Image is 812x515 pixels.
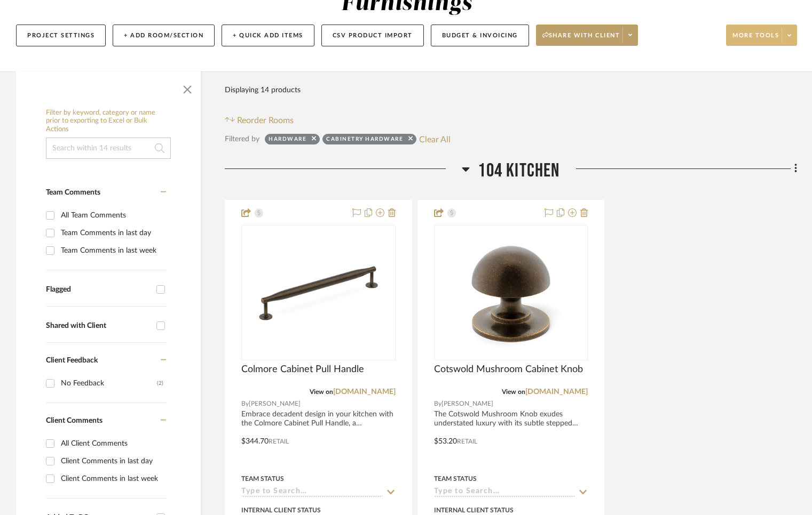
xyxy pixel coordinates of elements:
div: 0 [242,226,395,360]
div: Team Comments in last week [61,242,163,259]
div: Internal Client Status [434,505,514,515]
span: Colmore Cabinet Pull Handle [241,364,364,375]
span: Share with client [542,31,620,47]
span: Reorder Rooms [237,114,294,127]
button: Close [177,77,198,98]
span: Team Comments [46,189,100,196]
span: By [241,399,249,409]
span: [PERSON_NAME] [442,399,493,409]
button: Share with client [536,25,638,46]
input: Type to Search… [241,487,383,497]
button: Budget & Invoicing [431,25,529,46]
span: More tools [732,31,779,47]
div: Team Status [241,474,284,484]
span: Cotswold Mushroom Cabinet Knob [434,364,583,375]
span: View on [310,389,333,395]
button: Reorder Rooms [225,114,294,127]
div: Filtered by [225,133,259,145]
input: Search within 14 results [46,138,171,159]
div: Flagged [46,285,151,294]
span: 104 KITCHEN [478,159,559,182]
img: Colmore Cabinet Pull Handle [251,226,385,359]
div: Internal Client Status [241,505,321,515]
div: No Feedback [61,375,157,392]
span: Client Comments [46,417,103,424]
span: By [434,399,442,409]
div: All Client Comments [61,435,163,452]
div: Displaying 14 products [225,79,301,101]
button: CSV Product Import [321,25,424,46]
button: + Add Room/Section [113,25,215,46]
input: Type to Search… [434,487,576,497]
span: Client Feedback [46,357,98,364]
button: + Quick Add Items [222,25,314,46]
a: [DOMAIN_NAME] [525,388,588,396]
button: Clear All [419,132,451,146]
div: Shared with Client [46,321,151,331]
div: Client Comments in last week [61,470,163,487]
span: [PERSON_NAME] [249,399,301,409]
div: Team Status [434,474,477,484]
div: (2) [157,375,163,392]
span: View on [502,389,525,395]
a: [DOMAIN_NAME] [333,388,396,396]
img: Cotswold Mushroom Cabinet Knob [444,226,578,359]
div: Hardware [269,135,306,146]
button: More tools [726,25,797,46]
div: Cabinetry Hardware [326,135,403,146]
button: Project Settings [16,25,106,46]
div: Team Comments in last day [61,224,163,242]
div: Client Comments in last day [61,453,163,470]
div: All Team Comments [61,207,163,224]
h6: Filter by keyword, category or name prior to exporting to Excel or Bulk Actions [46,109,171,134]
